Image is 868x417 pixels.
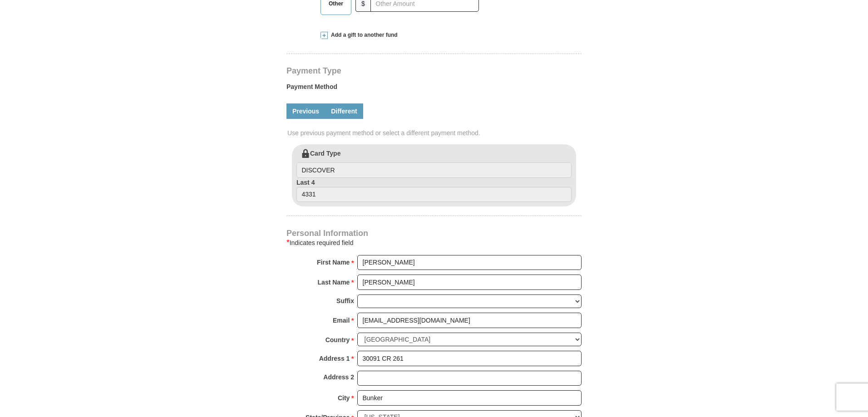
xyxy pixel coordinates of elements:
div: Indicates required field [286,237,582,248]
a: Different [325,103,363,119]
label: Card Type [296,149,572,178]
input: Card Type [296,162,572,178]
strong: First Name [317,256,350,269]
a: Previous [286,103,325,119]
strong: Address 1 [319,352,350,365]
strong: Country [325,334,350,346]
h4: Personal Information [286,230,582,237]
strong: Suffix [336,294,354,307]
span: Use previous payment method or select a different payment method. [287,128,582,137]
label: Payment Method [286,82,582,96]
strong: City [338,392,350,404]
span: Add a gift to another fund [328,31,398,39]
input: Last 4 [296,187,572,202]
strong: Email [333,314,350,327]
strong: Address 2 [323,371,354,383]
h4: Payment Type [286,67,582,74]
strong: Last Name [318,276,350,289]
label: Last 4 [296,178,572,202]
